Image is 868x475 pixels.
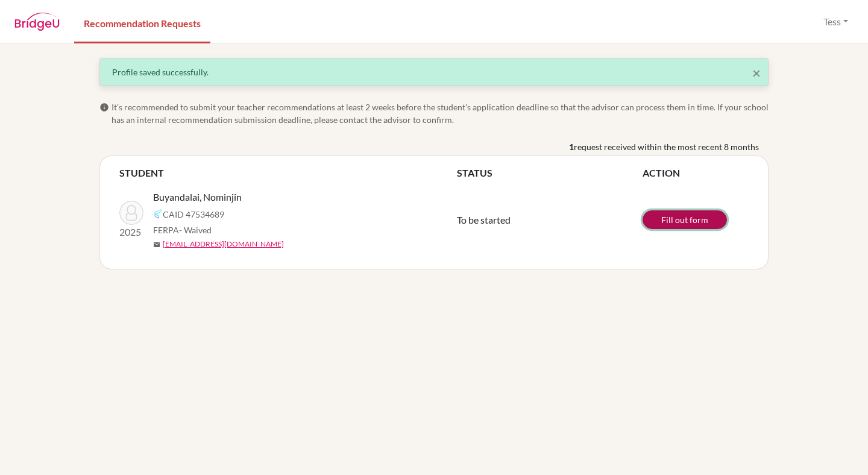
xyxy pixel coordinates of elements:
[569,140,574,153] b: 1
[457,214,511,225] span: To be started
[119,166,457,180] th: STUDENT
[153,209,163,219] img: Common App logo
[119,201,143,225] img: Buyandalai, Nominjin
[112,66,756,78] div: Profile saved successfully.
[112,101,769,126] span: It’s recommended to submit your teacher recommendations at least 2 weeks before the student’s app...
[752,64,761,81] span: ×
[163,239,284,250] a: [EMAIL_ADDRESS][DOMAIN_NAME]
[163,208,224,221] span: CAID 47534689
[752,66,761,80] button: Close
[153,241,160,248] span: mail
[818,10,854,33] button: Tess
[153,224,212,236] span: FERPA
[99,102,109,112] span: info
[119,225,143,239] p: 2025
[14,13,60,31] img: BridgeU logo
[643,166,749,180] th: ACTION
[457,166,643,180] th: STATUS
[643,210,727,229] a: Fill out form
[179,225,212,235] span: - Waived
[574,140,759,153] span: request received within the most recent 8 months
[74,2,210,43] a: Recommendation Requests
[153,190,242,204] span: Buyandalai, Nominjin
